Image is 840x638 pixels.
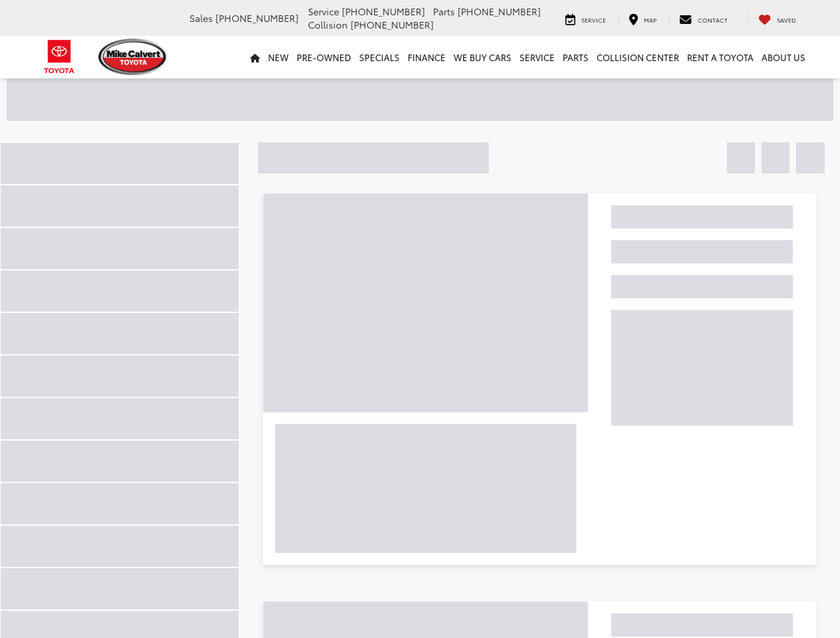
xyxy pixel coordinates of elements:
a: WE BUY CARS [450,36,515,78]
a: Finance [404,36,450,78]
a: Specials [355,36,404,78]
span: Parts [433,5,455,18]
span: [PHONE_NUMBER] [458,5,541,18]
span: Sales [190,11,213,25]
span: Contact [698,15,728,24]
a: My Saved Vehicles [748,12,806,25]
a: Service [515,36,559,78]
a: Service [555,12,616,25]
a: Pre-Owned [293,36,355,78]
span: Service [308,5,339,18]
a: New [264,36,293,78]
a: Rent a Toyota [683,36,758,78]
span: Collision [308,18,348,31]
span: [PHONE_NUMBER] [215,11,299,25]
span: [PHONE_NUMBER] [350,18,434,31]
a: Contact [669,12,738,25]
span: Saved [777,15,796,24]
a: Map [619,12,666,25]
img: Mike Calvert Toyota [98,39,169,75]
a: Home [246,36,264,78]
span: Map [644,15,656,24]
a: Parts [559,36,593,78]
a: Collision Center [593,36,683,78]
span: Service [581,15,606,24]
a: About Us [758,36,809,78]
img: Toyota [35,35,84,78]
span: [PHONE_NUMBER] [342,5,425,18]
